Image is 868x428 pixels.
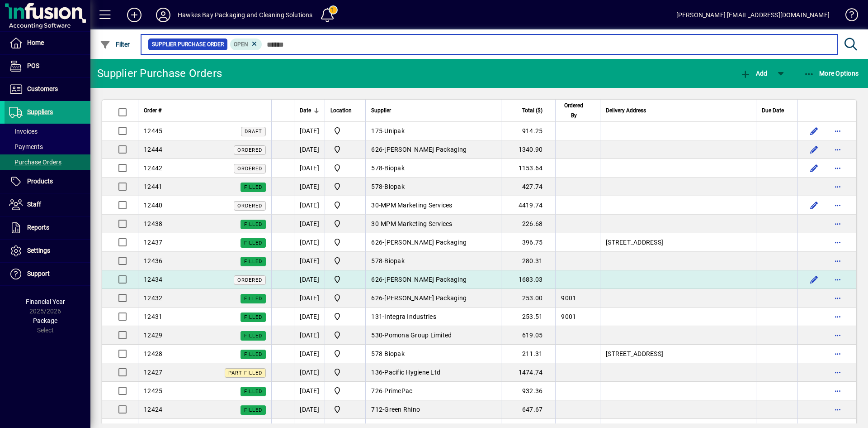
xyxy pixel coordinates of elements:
span: Invoices [9,128,38,135]
td: [DATE] [294,289,325,308]
td: 1153.64 [501,159,555,178]
span: 12437 [144,239,162,246]
td: - [365,270,501,289]
td: - [365,215,501,233]
span: Biopak [384,257,405,264]
span: [PERSON_NAME] Packaging [384,294,467,302]
span: 12438 [144,220,162,227]
span: Biopak [384,350,405,357]
span: [PERSON_NAME] Packaging [384,276,467,283]
button: Edit [807,142,821,157]
span: Filled [244,407,262,413]
span: Order # [144,106,161,115]
button: Edit [807,198,821,212]
button: Profile [149,7,178,23]
span: Central [330,330,360,341]
span: 12444 [144,146,162,153]
button: More options [830,346,845,361]
td: - [365,308,501,326]
a: Settings [5,240,90,262]
span: 30 [371,220,379,227]
span: Filled [244,240,262,246]
span: Add [740,70,767,77]
span: Purchase Orders [9,159,61,166]
span: Filled [244,314,262,320]
a: Knowledge Base [839,2,857,31]
button: Add [120,7,149,23]
span: Filled [244,184,262,190]
span: 726 [371,387,382,394]
td: 280.31 [501,252,555,270]
span: Ordered By [561,101,586,120]
td: [DATE] [294,345,325,363]
span: 136 [371,369,382,376]
span: Green Rhino [384,406,420,413]
a: Support [5,263,90,285]
span: Filled [244,333,262,339]
span: 12431 [144,313,162,320]
td: [DATE] [294,270,325,289]
button: Filter [98,36,132,53]
span: 12445 [144,127,162,135]
span: Customers [27,85,58,92]
div: [PERSON_NAME] [EMAIL_ADDRESS][DOMAIN_NAME] [676,8,830,22]
span: 175 [371,127,382,135]
td: - [365,252,501,270]
span: POS [27,62,39,69]
span: Part Filled [228,370,262,376]
a: Customers [5,78,90,101]
a: Home [5,32,90,54]
div: Supplier Purchase Orders [97,66,222,81]
td: 253.51 [501,308,555,326]
span: Central [330,181,360,192]
button: Edit [807,161,821,175]
span: Suppliers [27,108,53,115]
td: - [365,363,501,382]
span: Due Date [762,106,784,115]
span: Unipak [384,127,405,135]
td: 226.68 [501,215,555,233]
div: Due Date [762,106,792,115]
td: [DATE] [294,140,325,159]
td: 932.36 [501,382,555,400]
span: Central [330,218,360,229]
td: [DATE] [294,196,325,215]
span: 626 [371,239,382,246]
td: [DATE] [294,308,325,326]
button: More options [830,254,845,268]
td: - [365,289,501,308]
span: Central [330,293,360,303]
td: - [365,382,501,400]
span: 578 [371,350,382,357]
td: 427.74 [501,178,555,196]
span: Central [330,274,360,285]
span: Central [330,144,360,155]
button: More options [830,328,845,342]
span: Central [330,367,360,378]
td: [DATE] [294,122,325,140]
div: Ordered By [561,101,594,120]
div: Supplier [371,106,495,115]
span: MPM Marketing Services [381,220,453,227]
span: 12442 [144,164,162,172]
span: 12424 [144,406,162,413]
span: 578 [371,164,382,172]
button: More options [830,142,845,157]
span: 30 [371,202,379,209]
td: - [365,196,501,215]
span: Support [27,270,50,277]
span: 131 [371,313,382,320]
span: 12428 [144,350,162,357]
td: 396.75 [501,233,555,252]
td: - [365,326,501,345]
span: 578 [371,183,382,190]
button: Add [738,65,769,82]
span: Supplier [371,106,391,115]
span: Integra Industries [384,313,436,320]
span: Pacific Hygiene Ltd [384,369,440,376]
span: Central [330,404,360,415]
span: 12441 [144,183,162,190]
span: Home [27,39,44,46]
span: Central [330,125,360,136]
button: More options [830,272,845,287]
